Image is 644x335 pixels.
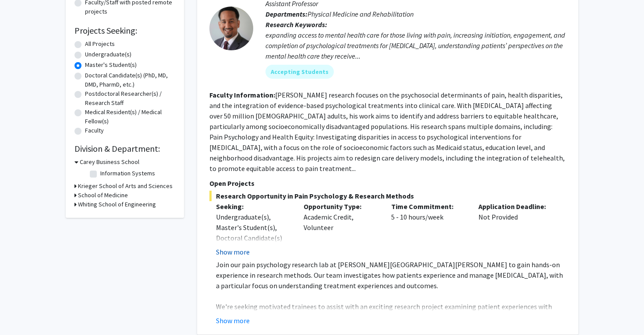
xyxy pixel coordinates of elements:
p: Opportunity Type: [304,201,378,212]
div: 5 - 10 hours/week [385,201,472,257]
p: We're seeking motivated trainees to assist with an exciting research project examining patient ex... [216,301,566,322]
fg-read-more: [PERSON_NAME] research focuses on the psychosocial determinants of pain, health disparities, and ... [209,91,565,173]
h3: Carey Business School [80,157,139,167]
label: Undergraduate(s) [85,50,131,59]
b: Departments: [265,10,308,18]
span: Research Opportunity in Pain Psychology & Research Methods [209,191,566,201]
label: Medical Resident(s) / Medical Fellow(s) [85,108,175,126]
h2: Projects Seeking: [74,25,175,36]
p: Join our pain psychology research lab at [PERSON_NAME][GEOGRAPHIC_DATA][PERSON_NAME] to gain hand... [216,259,566,291]
div: expanding access to mental health care for those living with pain, increasing initiation, engagem... [265,30,566,61]
mat-chip: Accepting Students [265,65,334,79]
label: Master's Student(s) [85,60,137,70]
p: Open Projects [209,178,566,188]
p: Time Commitment: [391,201,466,212]
h3: Krieger School of Arts and Sciences [78,181,173,191]
span: Physical Medicine and Rehabilitation [308,10,414,18]
label: Doctoral Candidate(s) (PhD, MD, DMD, PharmD, etc.) [85,71,175,89]
button: Show more [216,315,250,326]
h3: Whiting School of Engineering [78,200,156,209]
p: Seeking: [216,201,290,212]
label: All Projects [85,39,115,49]
label: Postdoctoral Researcher(s) / Research Staff [85,89,175,108]
label: Faculty [85,126,104,135]
div: Not Provided [472,201,559,257]
label: Information Systems [100,169,155,178]
div: Undergraduate(s), Master's Student(s), Doctoral Candidate(s) (PhD, MD, DMD, PharmD, etc.), Postdo... [216,212,290,317]
iframe: Chat [7,296,37,328]
b: Faculty Information: [209,91,275,99]
h3: School of Medicine [78,191,128,200]
button: Show more [216,247,250,257]
h2: Division & Department: [74,143,175,154]
div: Academic Credit, Volunteer [297,201,385,257]
p: Application Deadline: [478,201,553,212]
b: Research Keywords: [265,20,327,29]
